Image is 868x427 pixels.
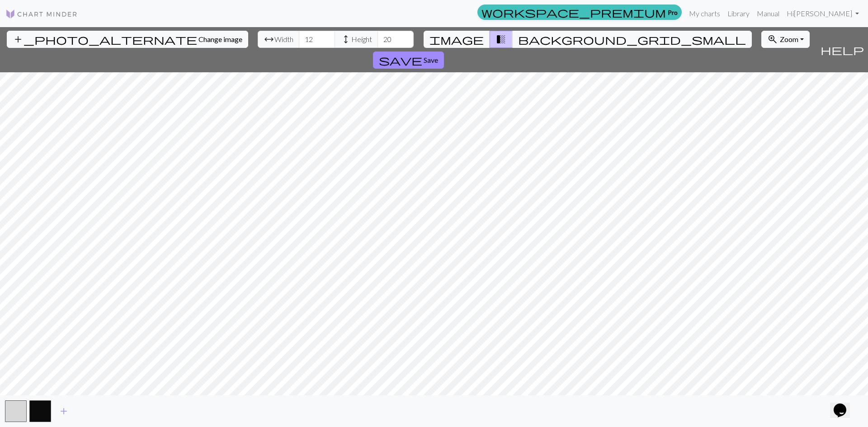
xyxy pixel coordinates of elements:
span: Zoom [780,35,798,43]
button: Save [373,52,444,69]
span: transition_fade [495,33,506,46]
iframe: chat widget [830,391,859,418]
a: Manual [753,5,783,23]
button: Change image [7,31,248,48]
button: Add color [52,403,75,420]
button: Help [816,27,868,72]
span: add [58,405,69,418]
a: Library [724,5,753,23]
button: Zoom [761,31,810,48]
span: image [429,33,484,46]
span: Width [274,34,293,45]
span: help [821,43,864,56]
a: Pro [477,5,682,20]
span: zoom_in [767,33,778,46]
span: Height [351,34,372,45]
a: Hi[PERSON_NAME] [783,5,863,23]
a: My charts [685,5,724,23]
span: height [340,33,351,46]
span: workspace_premium [481,6,666,19]
span: Save [424,56,438,64]
span: add_photo_alternate [13,33,197,46]
img: Logo [5,9,78,19]
span: background_grid_small [518,33,746,46]
span: Change image [198,35,242,43]
span: arrow_range [264,33,274,46]
span: save [379,54,422,66]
